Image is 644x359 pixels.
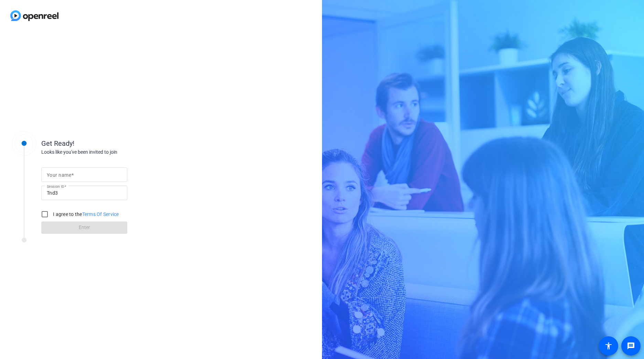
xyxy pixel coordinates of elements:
[41,149,179,156] div: Looks like you've been invited to join
[627,342,635,350] mat-icon: message
[47,172,71,178] mat-label: Your name
[47,184,64,188] mat-label: Session ID
[604,342,613,350] mat-icon: accessibility
[41,138,179,149] div: Get Ready!
[52,211,119,218] label: I agree to the
[82,211,119,217] a: Terms Of Service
